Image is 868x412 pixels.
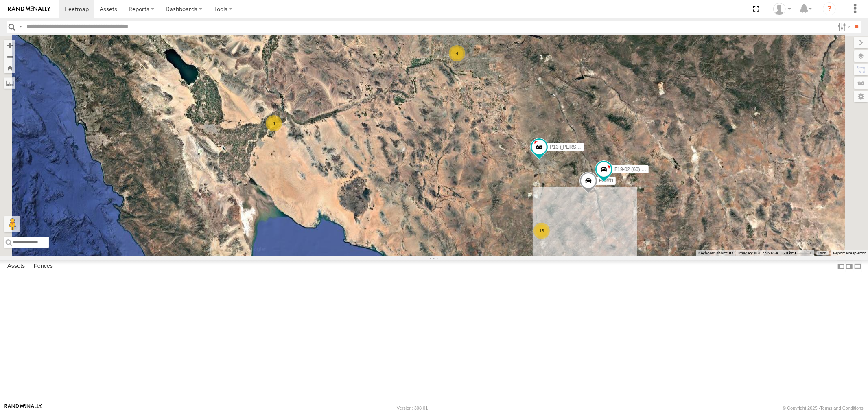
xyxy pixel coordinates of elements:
[17,21,24,33] label: Search Query
[820,405,864,410] a: Terms and Conditions
[533,223,550,239] div: 13
[550,144,603,150] span: P13 ([PERSON_NAME])
[30,261,57,272] label: Fences
[599,178,614,184] span: FAD01
[4,216,20,232] button: Drag Pegman onto the map to open Street View
[3,261,29,272] label: Assets
[738,251,778,255] span: Imagery ©2025 NASA
[770,3,794,15] div: Jason Ham
[449,45,465,61] div: 4
[4,404,42,412] a: Visit our Website
[854,91,868,102] label: Map Settings
[614,167,684,172] span: F19-02 (60) - [PERSON_NAME]
[8,6,50,12] img: rand-logo.svg
[783,405,864,410] div: © Copyright 2025 -
[837,260,845,272] label: Dock Summary Table to the Left
[783,251,795,255] span: 20 km
[854,260,862,272] label: Hide Summary Table
[698,250,733,256] button: Keyboard shortcuts
[397,405,428,410] div: Version: 308.01
[818,252,827,255] a: Terms (opens in new tab)
[266,115,282,131] div: 4
[781,250,814,256] button: Map Scale: 20 km per 38 pixels
[823,2,836,15] i: ?
[845,260,853,272] label: Dock Summary Table to the Right
[835,21,852,33] label: Search Filter Options
[4,77,15,89] label: Measure
[4,40,15,51] button: Zoom in
[4,51,15,62] button: Zoom out
[833,251,866,255] a: Report a map error
[4,62,15,73] button: Zoom Home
